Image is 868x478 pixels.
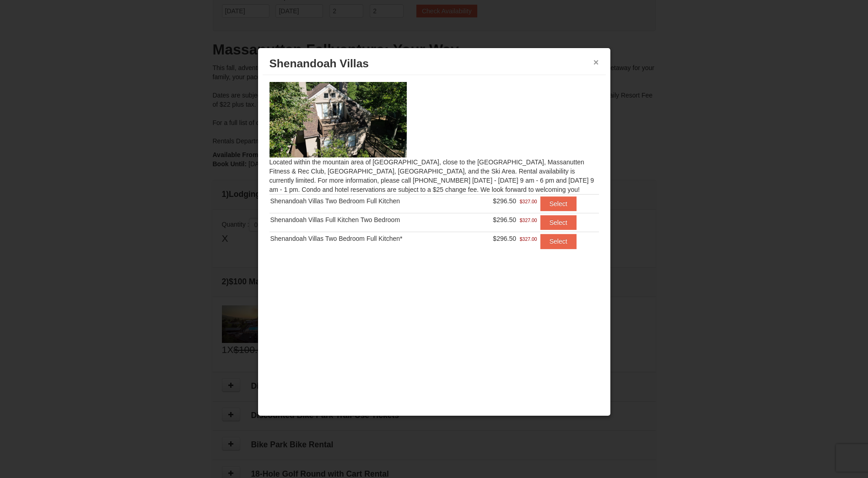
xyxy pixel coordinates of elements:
button: × [593,58,599,67]
button: Select [540,215,577,230]
button: Select [540,196,577,211]
span: $296.50 [493,197,516,205]
span: $327.00 [520,197,537,206]
span: $296.50 [493,216,516,223]
div: Located within the mountain area of [GEOGRAPHIC_DATA], close to the [GEOGRAPHIC_DATA], Massanutte... [263,75,606,267]
button: Select [540,234,577,249]
div: Shenandoah Villas Two Bedroom Full Kitchen* [270,234,469,243]
span: $327.00 [520,234,537,244]
div: Shenandoah Villas Full Kitchen Two Bedroom [270,215,469,224]
span: Shenandoah Villas [270,57,369,70]
span: $327.00 [520,216,537,225]
div: Shenandoah Villas Two Bedroom Full Kitchen [270,196,469,206]
span: $296.50 [493,235,516,242]
img: 19219019-2-e70bf45f.jpg [270,82,407,157]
